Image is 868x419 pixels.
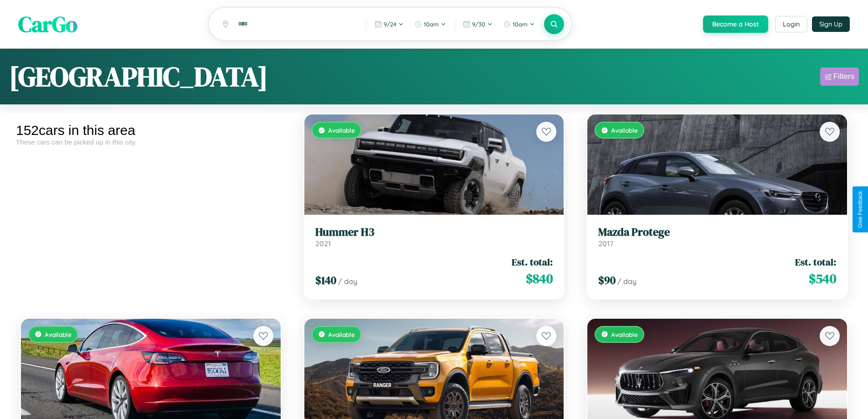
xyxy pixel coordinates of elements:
[370,17,408,31] button: 9/24
[424,21,439,28] span: 10am
[703,16,768,33] button: Become a Host
[617,277,637,286] span: / day
[9,58,268,95] h1: [GEOGRAPHIC_DATA]
[820,67,859,86] button: Filters
[526,269,553,288] span: $ 840
[328,331,355,338] span: Available
[512,255,553,269] span: Est. total:
[315,226,553,248] a: Hummer H32021
[598,239,613,248] span: 2017
[611,331,638,338] span: Available
[598,226,836,239] h3: Mazda Protege
[16,123,286,138] div: 152 cars in this area
[384,21,396,28] span: 9 / 24
[18,9,77,39] span: CarGo
[472,21,485,28] span: 9 / 30
[315,226,553,239] h3: Hummer H3
[598,273,616,288] span: $ 90
[338,277,357,286] span: / day
[315,239,331,248] span: 2021
[857,191,863,228] div: Give Feedback
[812,16,850,32] button: Sign Up
[611,126,638,134] span: Available
[458,17,497,31] button: 9/30
[410,17,451,31] button: 10am
[833,72,854,81] div: Filters
[16,138,286,146] div: These cars can be picked up in this city.
[775,16,807,32] button: Login
[795,255,836,269] span: Est. total:
[45,331,72,338] span: Available
[328,126,355,134] span: Available
[809,269,836,288] span: $ 540
[315,273,336,288] span: $ 140
[513,21,528,28] span: 10am
[499,17,539,31] button: 10am
[598,226,836,248] a: Mazda Protege2017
